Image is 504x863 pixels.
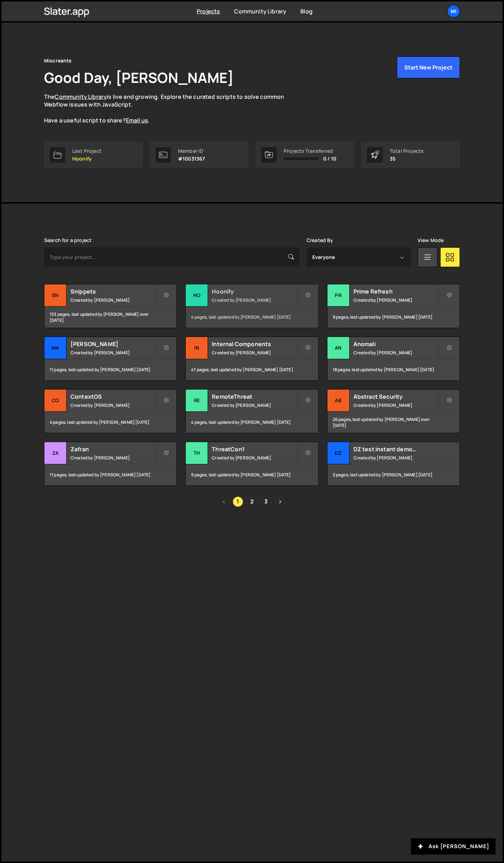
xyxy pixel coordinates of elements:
[44,56,72,65] div: Miscreants
[70,350,155,356] small: Created by [PERSON_NAME]
[327,464,460,485] div: 2 pages, last updated by [PERSON_NAME] [DATE]
[126,116,148,124] a: Email us
[70,455,155,461] small: Created by [PERSON_NAME]
[44,359,177,380] div: 11 pages, last updated by [PERSON_NAME] [DATE]
[447,5,460,18] a: Mi
[44,496,460,507] div: Pagination
[186,337,208,359] div: In
[390,156,424,162] p: 35
[354,340,438,348] h2: Anomali
[70,402,155,408] small: Created by [PERSON_NAME]
[44,337,67,359] div: Ma
[354,393,438,400] h2: Abstract Security
[44,284,177,328] a: Sn Snippets Created by [PERSON_NAME] 153 pages, last updated by [PERSON_NAME] over [DATE]
[186,307,318,328] div: 4 pages, last updated by [PERSON_NAME] [DATE]
[327,442,350,464] div: DZ
[275,496,285,507] a: Next page
[212,455,297,461] small: Created by [PERSON_NAME]
[44,93,298,125] p: The is live and growing. Explore the curated scripts to solve common Webflow issues with JavaScri...
[212,340,297,348] h2: Internal Components
[411,838,496,855] button: Ask [PERSON_NAME]
[70,445,155,453] h2: Zafran
[44,68,234,87] h1: Good Day, [PERSON_NAME]
[44,464,177,485] div: 11 pages, last updated by [PERSON_NAME] [DATE]
[178,156,205,162] p: #10031367
[186,284,208,307] div: Ho
[327,337,350,359] div: An
[44,307,177,328] div: 153 pages, last updated by [PERSON_NAME] over [DATE]
[72,148,102,154] div: Last Project
[185,337,318,381] a: In Internal Components Created by [PERSON_NAME] 47 pages, last updated by [PERSON_NAME] [DATE]
[186,412,318,433] div: 4 pages, last updated by [PERSON_NAME] [DATE]
[70,288,155,295] h2: Snippets
[212,350,297,356] small: Created by [PERSON_NAME]
[212,288,297,295] h2: Hoonify
[70,393,155,400] h2: ContextOS
[197,7,220,15] a: Projects
[55,93,107,101] a: Community Library
[44,442,177,486] a: Za Zafran Created by [PERSON_NAME] 11 pages, last updated by [PERSON_NAME] [DATE]
[327,284,350,307] div: Pr
[185,442,318,486] a: Th ThreatCon1 Created by [PERSON_NAME] 9 pages, last updated by [PERSON_NAME] [DATE]
[212,402,297,408] small: Created by [PERSON_NAME]
[327,390,350,412] div: Ab
[327,389,460,433] a: Ab Abstract Security Created by [PERSON_NAME] 26 pages, last updated by [PERSON_NAME] over [DATE]
[300,7,313,15] a: Blog
[212,393,297,400] h2: RemoteThreat
[70,340,155,348] h2: [PERSON_NAME]
[397,56,460,78] button: Start New Project
[327,307,460,328] div: 9 pages, last updated by [PERSON_NAME] [DATE]
[284,148,336,154] div: Projects Transferred
[354,350,438,356] small: Created by [PERSON_NAME]
[354,402,438,408] small: Created by [PERSON_NAME]
[72,156,102,162] p: Hoonify
[247,496,257,507] a: Page 2
[44,284,67,307] div: Sn
[327,337,460,381] a: An Anomali Created by [PERSON_NAME] 18 pages, last updated by [PERSON_NAME] [DATE]
[323,156,336,162] span: 0 / 10
[186,442,208,464] div: Th
[354,445,438,453] h2: DZ test instant demo (delete later)
[185,389,318,433] a: Re RemoteThreat Created by [PERSON_NAME] 4 pages, last updated by [PERSON_NAME] [DATE]
[44,412,177,433] div: 4 pages, last updated by [PERSON_NAME] [DATE]
[70,297,155,303] small: Created by [PERSON_NAME]
[44,337,177,381] a: Ma [PERSON_NAME] Created by [PERSON_NAME] 11 pages, last updated by [PERSON_NAME] [DATE]
[212,445,297,453] h2: ThreatCon1
[185,284,318,328] a: Ho Hoonify Created by [PERSON_NAME] 4 pages, last updated by [PERSON_NAME] [DATE]
[44,247,300,267] input: Type your project...
[354,455,438,461] small: Created by [PERSON_NAME]
[186,359,318,380] div: 47 pages, last updated by [PERSON_NAME] [DATE]
[212,297,297,303] small: Created by [PERSON_NAME]
[327,359,460,380] div: 18 pages, last updated by [PERSON_NAME] [DATE]
[234,7,286,15] a: Community Library
[327,412,460,433] div: 26 pages, last updated by [PERSON_NAME] over [DATE]
[307,237,333,243] label: Created By
[44,237,92,243] label: Search for a project
[354,288,438,295] h2: Prime Refresh
[354,297,438,303] small: Created by [PERSON_NAME]
[261,496,271,507] a: Page 3
[418,237,444,243] label: View Mode
[186,390,208,412] div: Re
[178,148,205,154] div: Member ID
[186,464,318,485] div: 9 pages, last updated by [PERSON_NAME] [DATE]
[44,390,67,412] div: Co
[390,148,424,154] div: Total Projects
[44,442,67,464] div: Za
[327,442,460,486] a: DZ DZ test instant demo (delete later) Created by [PERSON_NAME] 2 pages, last updated by [PERSON_...
[327,284,460,328] a: Pr Prime Refresh Created by [PERSON_NAME] 9 pages, last updated by [PERSON_NAME] [DATE]
[44,141,143,168] a: Last Project Hoonify
[44,389,177,433] a: Co ContextOS Created by [PERSON_NAME] 4 pages, last updated by [PERSON_NAME] [DATE]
